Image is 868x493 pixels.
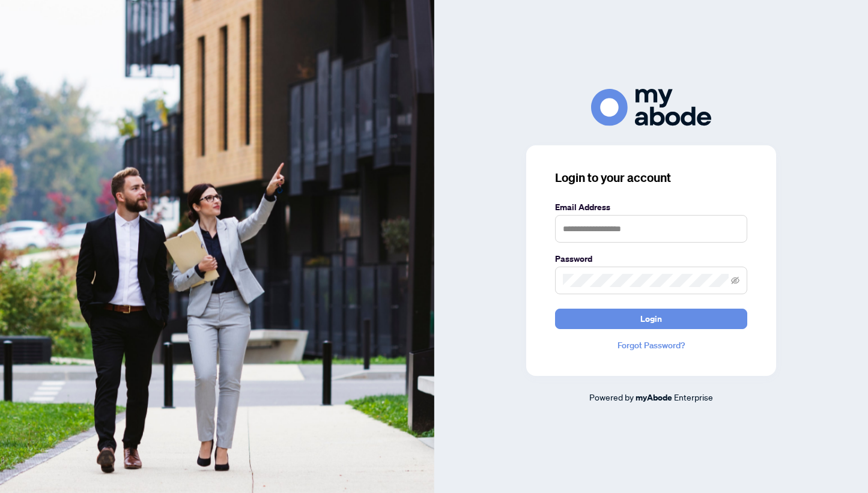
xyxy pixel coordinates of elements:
span: eye-invisible [731,276,739,285]
a: myAbode [636,391,672,404]
h3: Login to your account [555,169,747,186]
span: Powered by [589,392,634,402]
span: Enterprise [674,392,713,402]
label: Password [555,252,747,265]
span: Login [640,309,662,328]
a: Forgot Password? [555,339,747,352]
button: Login [555,309,747,329]
img: ma-logo [591,89,711,126]
label: Email Address [555,201,747,214]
